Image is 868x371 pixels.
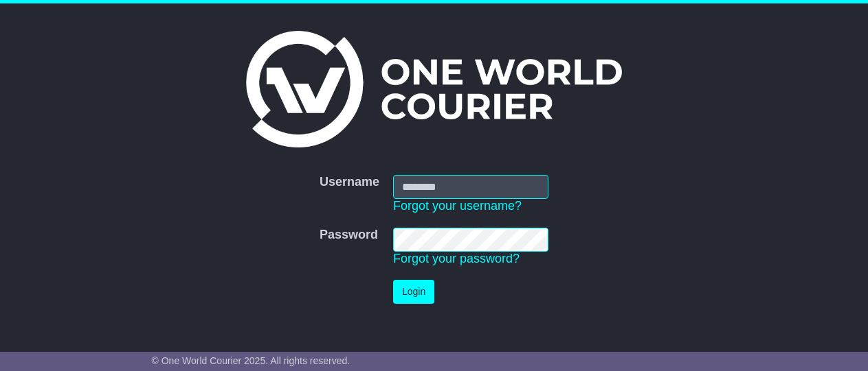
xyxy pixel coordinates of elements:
[320,175,379,190] label: Username
[152,355,350,366] span: © One World Courier 2025. All rights reserved.
[393,199,522,213] a: Forgot your username?
[393,280,434,304] button: Login
[246,31,621,147] img: One World
[393,252,520,265] a: Forgot your password?
[320,228,378,243] label: Password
